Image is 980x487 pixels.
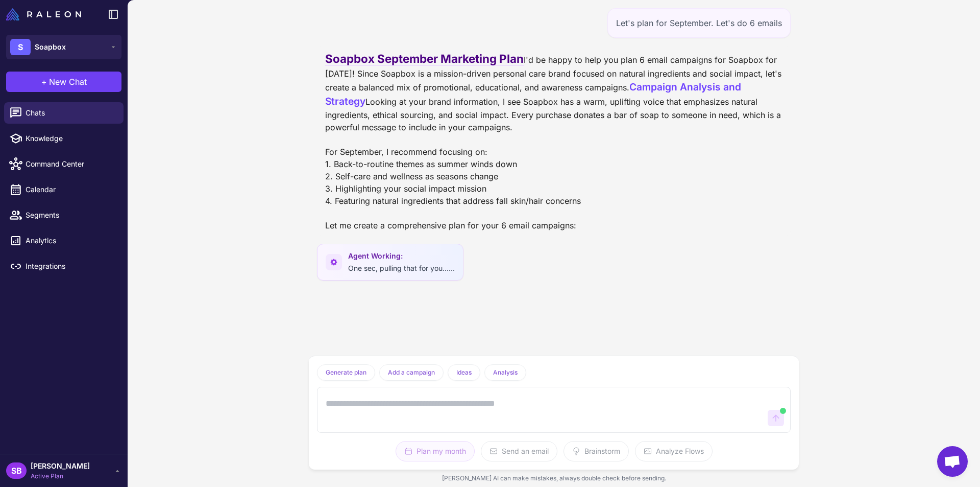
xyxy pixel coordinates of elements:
span: [PERSON_NAME] [31,460,90,472]
a: Analytics [4,230,124,251]
span: + [41,76,47,88]
button: Generate plan [317,364,375,381]
a: Command Center [4,153,124,175]
button: Send an email [481,441,557,461]
div: [PERSON_NAME] AI can make mistakes, always double check before sending. [309,470,799,487]
button: Brainstorm [563,441,629,461]
div: S [10,39,31,55]
span: Ideas [456,368,472,377]
span: Chats [26,107,115,119]
a: Integrations [4,256,124,277]
button: Analyze Flows [635,441,713,461]
img: Raleon Logo [6,8,81,20]
a: Open chat [937,446,968,477]
span: Calendar [26,184,115,195]
span: Add a campaign [388,368,435,377]
span: Agent Working: [348,250,455,262]
span: Active Plan [31,472,90,481]
a: Chats [4,102,124,124]
span: Soapbox [35,41,66,53]
span: Integrations [26,261,115,272]
span: Generate plan [326,368,366,377]
span: Command Center [26,158,115,170]
button: SSoapbox [6,35,121,59]
button: Analysis [484,364,526,381]
button: Add a campaign [379,364,444,381]
span: Soapbox September Marketing Plan [325,52,524,66]
button: Plan my month [396,441,475,461]
span: AI is generating content. You can still type but cannot send yet. [780,408,786,414]
span: One sec, pulling that for you...... [348,264,455,272]
span: Analysis [493,368,518,377]
a: Knowledge [4,128,124,149]
div: I'd be happy to help you plan 6 email campaigns for Soapbox for [DATE]! Since Soapbox is a missio... [325,50,782,231]
button: Ideas [448,364,480,381]
span: Analytics [26,235,115,246]
span: Knowledge [26,133,115,144]
span: New Chat [49,76,87,88]
button: AI is generating content. You can keep typing but can't send until it completes. [768,410,784,426]
button: +New Chat [6,72,121,92]
div: Let's plan for September. Let's do 6 emails [607,8,791,38]
span: Segments [26,210,115,221]
a: Segments [4,204,124,226]
div: SB [6,462,27,479]
a: Calendar [4,179,124,200]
